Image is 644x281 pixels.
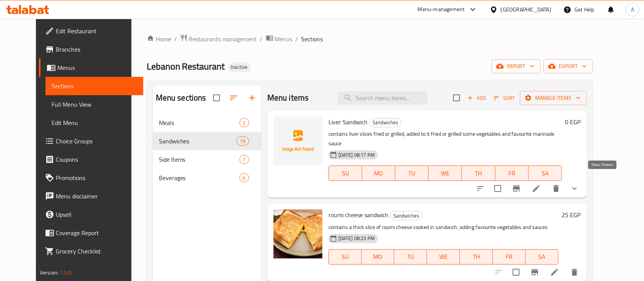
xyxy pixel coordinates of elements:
span: Sort sections [225,89,243,107]
a: Branches [39,40,144,58]
div: Side Items7 [153,150,261,169]
span: roumi cheese sandwich [328,209,388,221]
a: Upsell [39,205,144,224]
a: Edit menu item [550,268,559,277]
span: Select all sections [209,90,225,106]
a: Full Menu View [45,95,144,114]
span: TU [398,168,426,179]
button: Branch-specific-item [507,179,526,198]
span: Select to update [508,264,524,280]
span: [DATE] 08:17 PM [335,151,378,159]
button: TU [395,166,429,181]
span: Inactive [228,64,251,70]
a: Coverage Report [39,224,144,242]
button: FR [493,249,526,265]
span: Menus [275,34,293,44]
h6: 25 EGP [561,210,581,220]
span: SA [532,168,559,179]
span: Branches [56,45,138,54]
button: SU [328,166,362,181]
h2: Menu sections [156,92,206,104]
span: Lebanon Restaurant [147,58,225,75]
span: Sort [494,94,515,102]
span: SU [332,251,359,262]
span: Promotions [56,173,138,182]
a: Coupons [39,150,144,169]
a: Edit menu item [532,184,541,193]
h6: 0 EGP [565,117,581,127]
a: Sections [45,77,144,95]
button: Add section [243,89,261,107]
span: Add [466,94,487,102]
a: Grocery Checklist [39,242,144,260]
span: Sandwiches [369,118,401,127]
span: Select to update [490,180,506,197]
a: Menu disclaimer [39,187,144,205]
span: Menu disclaimer [56,192,138,201]
button: TH [460,249,493,265]
button: sort-choices [471,179,490,198]
span: Liver Sandwich [328,116,367,128]
span: Menus [57,63,138,72]
button: MO [362,249,395,265]
span: Edit Menu [52,118,138,127]
button: Add [464,92,489,104]
span: Sandwiches [390,211,422,220]
span: WE [430,251,457,262]
button: Sort [492,92,517,104]
span: Full Menu View [52,100,138,109]
span: MO [365,168,392,179]
button: WE [427,249,460,265]
div: Sandwiches19 [153,132,261,150]
span: Coverage Report [56,228,138,237]
span: Meals [159,118,239,127]
span: Grocery Checklist [56,247,138,256]
button: export [544,59,593,73]
span: Restaurants management [189,34,257,44]
span: Side Items [159,155,239,164]
span: 6 [240,174,249,182]
a: Edit Menu [45,114,144,132]
span: Sandwiches [159,136,237,146]
span: Beverages [159,173,239,182]
div: Sandwiches [390,211,422,220]
span: TH [465,168,492,179]
li: / [260,34,263,44]
span: Choice Groups [56,136,138,146]
span: [DATE] 08:23 PM [335,235,378,242]
span: TH [463,251,490,262]
a: Choice Groups [39,132,144,150]
button: TU [394,249,427,265]
div: items [239,118,249,127]
a: Menus [39,58,144,77]
a: Restaurants management [180,34,257,44]
span: WE [432,168,459,179]
div: items [239,155,249,164]
span: Sort items [489,92,520,104]
span: Sections [301,34,323,44]
a: Menus [266,34,293,44]
span: MO [365,251,392,262]
span: 1.0.0 [60,268,71,278]
span: Select section [448,90,464,106]
nav: Menu sections [153,110,261,190]
button: import [492,59,540,73]
span: Version: [40,268,58,278]
div: items [236,136,249,146]
button: TH [462,166,495,181]
button: Manage items [520,91,587,105]
span: 7 [240,156,249,163]
button: MO [362,166,395,181]
button: delete [547,179,565,198]
input: search [337,91,427,105]
button: SU [328,249,362,265]
a: Promotions [39,169,144,187]
p: contains a thick slice of roumi cheese cooked in sandwich, adding favourite vegetables and sauces [328,223,558,232]
p: contains liver slices fried or grilled, added to it fried or grilled some vegetables and favourit... [328,129,562,148]
div: Meals2 [153,114,261,132]
button: SA [526,249,558,265]
span: FR [496,251,523,262]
